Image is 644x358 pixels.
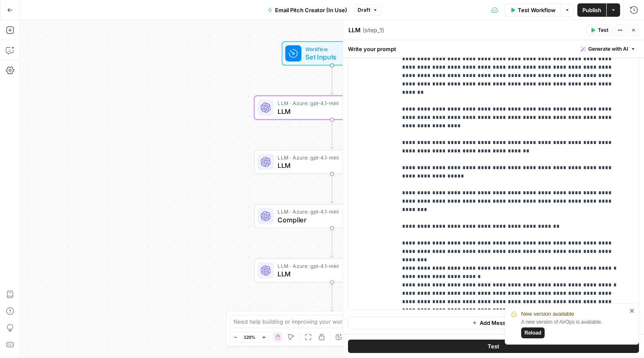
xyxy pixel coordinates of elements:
[348,340,639,353] button: Test
[505,3,561,17] button: Test Workflow
[254,258,410,283] div: LLM · Azure: gpt-4.1-miniLLMStep 12
[525,329,541,337] span: Reload
[518,6,556,14] span: Test Workflow
[354,5,382,15] button: Draft
[343,40,644,57] div: Write your prompt
[278,99,383,107] span: LLM · Azure: gpt-4.1-mini
[305,45,355,53] span: Workflow
[577,3,606,17] button: Publish
[330,65,333,95] g: Edge from start to step_1
[577,44,639,54] button: Generate with AI
[363,26,384,34] span: ( step_1 )
[254,204,410,229] div: LLM · Azure: gpt-4.1-miniCompilerStep 5
[254,41,410,66] div: WorkflowSet InputsInputs
[278,215,382,225] span: Compiler
[480,319,515,327] span: Add Message
[521,318,627,338] div: A new version of AirOps is available.
[588,45,628,53] span: Generate with AI
[278,269,380,279] span: LLM
[278,262,380,270] span: LLM · Azure: gpt-4.1-mini
[587,25,612,36] button: Test
[348,26,361,34] textarea: LLM
[521,310,574,318] span: New version available
[330,174,333,203] g: Edge from step_3 to step_5
[330,120,333,149] g: Edge from step_1 to step_3
[330,228,333,258] g: Edge from step_5 to step_12
[348,317,639,329] button: Add Message
[488,342,499,350] span: Test
[358,6,370,14] span: Draft
[244,334,255,340] span: 120%
[582,6,601,14] span: Publish
[254,150,410,174] div: LLM · Azure: gpt-4.1-miniLLMStep 3
[330,283,333,312] g: Edge from step_12 to end
[629,307,635,314] button: close
[305,52,355,62] span: Set Inputs
[278,153,382,161] span: LLM · Azure: gpt-4.1-mini
[278,208,382,216] span: LLM · Azure: gpt-4.1-mini
[254,95,410,120] div: LLM · Azure: gpt-4.1-miniLLMStep 1
[275,6,347,14] span: Email Pitch Creator (In Use)
[598,26,608,34] span: Test
[278,106,383,116] span: LLM
[278,160,382,170] span: LLM
[262,3,352,17] button: Email Pitch Creator (In Use)
[521,327,545,338] button: Reload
